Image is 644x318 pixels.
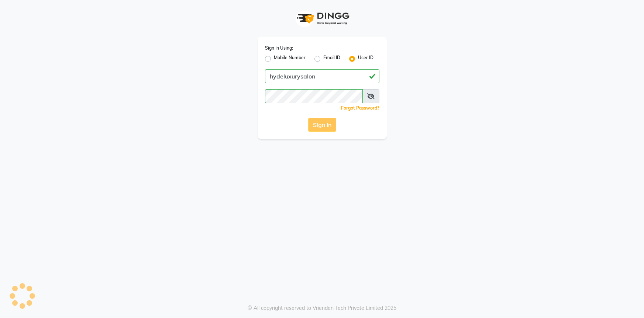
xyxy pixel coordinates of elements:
[265,89,363,103] input: Username
[293,7,352,29] img: logo1.svg
[341,105,379,111] a: Forgot Password?
[323,54,340,63] label: Email ID
[358,54,373,63] label: User ID
[265,69,379,83] input: Username
[274,54,306,63] label: Mobile Number
[265,45,293,51] label: Sign In Using:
